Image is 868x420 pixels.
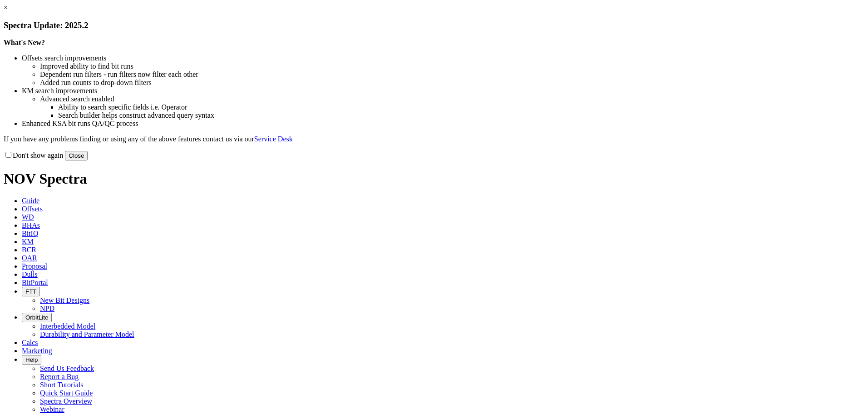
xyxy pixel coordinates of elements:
a: Report a Bug [40,373,79,380]
input: Don't show again [5,152,11,158]
a: Webinar [40,405,64,413]
span: Help [25,356,38,363]
span: BitPortal [22,279,48,286]
li: Improved ability to find bit runs [40,62,864,70]
li: Ability to search specific fields i.e. Operator [58,103,864,111]
span: Proposal [22,262,47,270]
a: Send Us Feedback [40,365,94,372]
a: Interbedded Model [40,322,95,330]
li: Added run counts to drop-down filters [40,79,864,87]
span: OrbitLite [25,314,48,321]
p: If you have any problems finding or using any of the above features contact us via our [4,135,864,143]
span: Dulls [22,270,38,278]
a: Quick Start Guide [40,389,93,397]
li: Offsets search improvements [22,54,864,62]
span: BitIQ [22,230,38,237]
strong: What's New? [4,39,45,46]
a: NPD [40,305,54,312]
a: Short Tutorials [40,381,84,389]
a: × [4,4,8,11]
label: Don't show again [4,151,63,159]
a: Durability and Parameter Model [40,330,134,338]
a: Service Desk [254,135,293,143]
span: Guide [22,197,39,205]
li: Dependent run filters - run filters now filter each other [40,70,864,79]
button: Close [65,151,88,160]
li: KM search improvements [22,87,864,95]
span: BHAs [22,221,40,229]
a: New Bit Designs [40,296,89,304]
span: KM [22,238,34,245]
span: WD [22,213,34,221]
span: Marketing [22,347,52,355]
h3: Spectra Update: 2025.2 [4,20,864,30]
span: Calcs [22,339,38,346]
h1: NOV Spectra [4,170,864,187]
li: Enhanced KSA bit runs QA/QC process [22,120,864,128]
li: Search builder helps construct advanced query syntax [58,111,864,120]
span: OAR [22,254,37,262]
a: Spectra Overview [40,397,92,405]
span: BCR [22,246,36,254]
li: Advanced search enabled [40,95,864,103]
span: FTT [25,288,36,295]
span: Offsets [22,205,43,213]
